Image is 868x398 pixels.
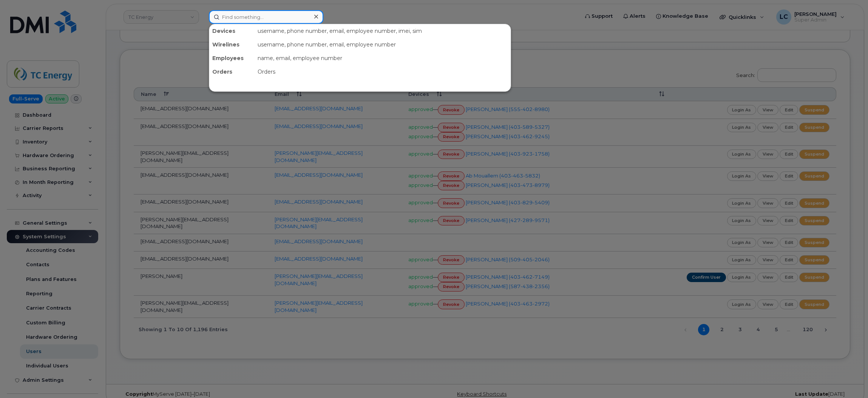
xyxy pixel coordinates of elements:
[209,38,255,51] div: Wirelines
[255,24,511,38] div: username, phone number, email, employee number, imei, sim
[209,51,255,65] div: Employees
[835,365,862,392] iframe: Messenger Launcher
[255,38,511,51] div: username, phone number, email, employee number
[255,65,511,79] div: Orders
[209,10,323,24] input: Find something...
[209,24,255,38] div: Devices
[209,65,255,79] div: Orders
[255,51,511,65] div: name, email, employee number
